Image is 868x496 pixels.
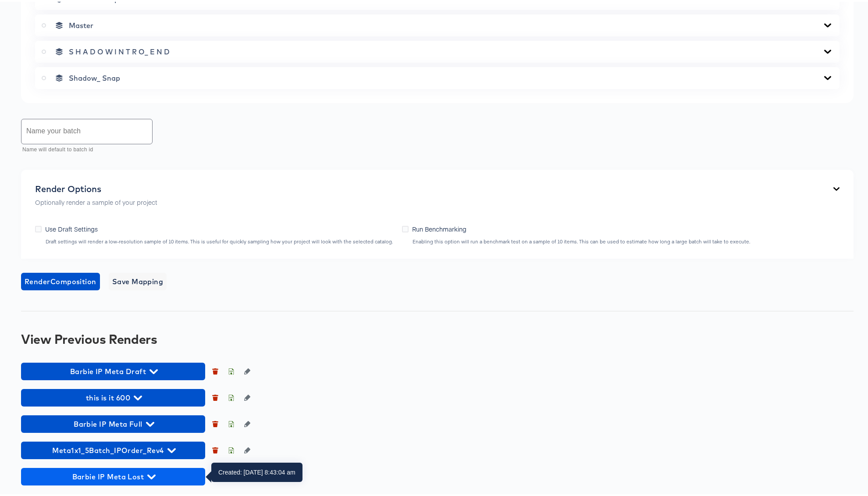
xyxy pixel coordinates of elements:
[21,414,205,431] button: Barbie IP Meta Full
[21,387,205,405] button: this is it 600
[21,330,854,344] div: View Previous Renders
[25,416,201,428] span: Barbie IP Meta Full
[25,390,201,402] span: this is it 600
[412,223,466,232] span: Run Benchmarking
[412,237,751,243] div: Enabling this option will run a benchmark test on a sample of 10 items. This can be used to estim...
[112,274,164,286] span: Save Mapping
[21,440,205,457] button: Meta1x1_5Batch_IPOrder_Rev4
[25,274,96,286] span: Render Composition
[21,271,100,289] button: RenderComposition
[21,361,205,378] button: Barbie IP Meta Draft
[22,144,146,153] p: Name will default to batch id
[69,72,120,81] span: Shadow_ Snap
[35,182,157,193] div: Render Options
[45,223,98,232] span: Use Draft Settings
[109,271,167,289] button: Save Mapping
[69,46,170,54] span: S H A D O W I N T R O_ E N D
[25,469,201,481] span: Barbie IP Meta Lost
[69,19,93,28] span: Master
[35,196,157,205] p: Optionally render a sample of your project
[25,364,201,376] span: Barbie IP Meta Draft
[45,237,393,243] div: Draft settings will render a low-resolution sample of 10 items. This is useful for quickly sampli...
[21,466,205,484] button: Barbie IP Meta Lost
[25,442,201,455] span: Meta1x1_5Batch_IPOrder_Rev4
